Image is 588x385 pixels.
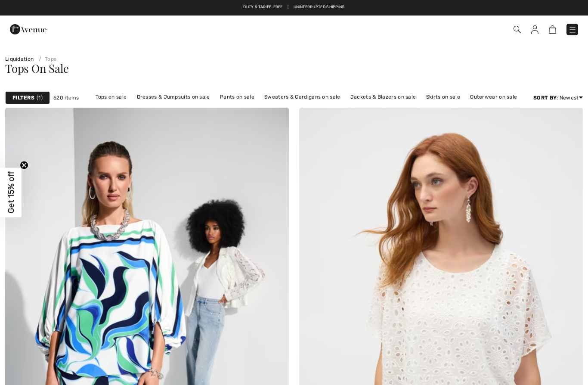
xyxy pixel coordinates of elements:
[422,91,464,102] a: Skirts on sale
[53,94,79,102] span: 620 items
[6,171,16,214] span: Get 15% off
[533,95,557,101] strong: Sort By
[514,26,521,33] img: Search
[568,25,577,34] img: Menu
[35,56,57,62] a: Tops
[133,91,214,102] a: Dresses & Jumpsuits on sale
[346,91,421,102] a: Jackets & Blazers on sale
[260,91,344,102] a: Sweaters & Cardigans on sale
[10,21,46,38] img: 1ère Avenue
[10,25,46,33] a: 1ère Avenue
[12,94,34,102] strong: Filters
[216,91,259,102] a: Pants on sale
[5,61,68,76] span: Tops On Sale
[91,91,131,102] a: Tops on sale
[5,56,34,62] a: Liquidation
[466,91,521,102] a: Outerwear on sale
[549,25,556,34] img: Shopping Bag
[37,94,43,102] span: 1
[20,161,28,170] button: Close teaser
[533,94,583,102] div: : Newest
[531,25,538,34] img: My Info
